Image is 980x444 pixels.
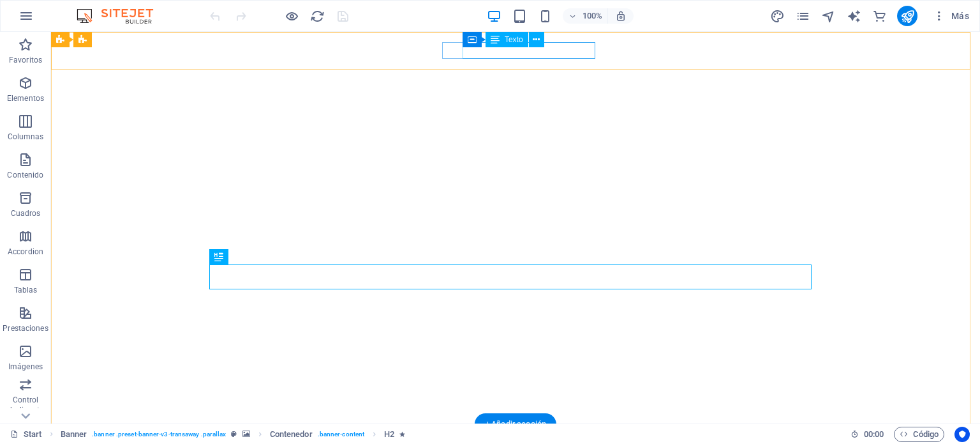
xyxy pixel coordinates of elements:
p: Favoritos [9,55,42,65]
span: Haz clic para seleccionar y doble clic para editar [270,427,313,442]
span: . banner-content [318,427,364,442]
i: El elemento contiene una animación [399,431,405,438]
button: design [769,8,785,24]
p: Imágenes [8,362,43,372]
button: Haz clic para salir del modo de previsualización y seguir editando [284,8,299,24]
button: pages [795,8,810,24]
span: Haz clic para seleccionar y doble clic para editar [61,427,87,442]
p: Contenido [7,170,43,180]
p: Prestaciones [3,323,48,333]
button: Usercentrics [954,427,970,442]
p: Columnas [8,132,44,142]
span: . banner .preset-banner-v3-transaway .parallax [92,427,226,442]
i: Navegador [821,9,836,24]
i: Al redimensionar, ajustar el nivel de zoom automáticamente para ajustarse al dispositivo elegido. [615,10,627,22]
img: Editor Logo [73,8,169,24]
i: Diseño (Ctrl+Alt+Y) [770,9,785,24]
i: Publicar [900,9,915,24]
i: Este elemento es un preajuste personalizable [231,431,237,438]
i: Páginas (Ctrl+Alt+S) [796,9,810,24]
i: AI Writer [847,9,861,24]
span: : [873,429,875,439]
button: commerce [872,8,887,24]
p: Elementos [7,93,44,103]
div: + Añadir sección [475,413,556,435]
span: Haz clic para seleccionar y doble clic para editar [384,427,394,442]
button: navigator [820,8,836,24]
button: reload [309,8,325,24]
p: Accordion [8,247,43,257]
i: Volver a cargar página [310,9,325,24]
span: Más [933,10,969,22]
button: text_generator [846,8,861,24]
i: Comercio [872,9,887,24]
button: Más [928,6,974,26]
h6: Tiempo de la sesión [850,427,884,442]
button: publish [897,6,917,26]
p: Cuadros [11,208,41,218]
span: Texto [505,36,523,43]
h6: 100% [582,8,602,24]
button: 100% [563,8,608,24]
p: Tablas [14,285,38,295]
i: Este elemento contiene un fondo [242,431,250,438]
span: 00 00 [864,427,884,442]
nav: breadcrumb [61,427,406,442]
a: Haz clic para cancelar la selección y doble clic para abrir páginas [10,427,42,442]
span: Código [900,427,939,442]
button: Código [894,427,944,442]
